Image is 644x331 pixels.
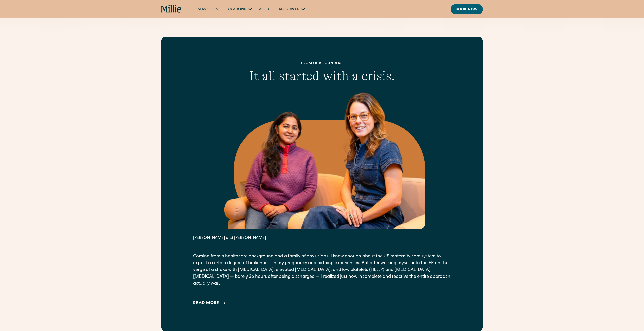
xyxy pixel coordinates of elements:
p: Coming from a healthcare background and a family of physicians, I knew enough about the US matern... [193,253,451,287]
div: [PERSON_NAME] and [PERSON_NAME] [193,235,451,241]
div: Book now [456,7,478,12]
div: From our founders [193,61,451,66]
div: Read more [193,300,219,306]
img: Two women sitting on a couch, representing a welcoming and supportive environment in maternity an... [219,90,425,229]
a: Book now [451,4,483,14]
div: Locations [227,7,246,12]
div: Services [198,7,214,12]
a: About [255,5,275,13]
a: home [161,5,182,13]
div: Resources [275,5,308,13]
a: Read more [193,300,227,306]
div: Resources [279,7,299,12]
div: Locations [223,5,255,13]
h2: It all started with a crisis. [193,68,451,84]
div: Services [194,5,223,13]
